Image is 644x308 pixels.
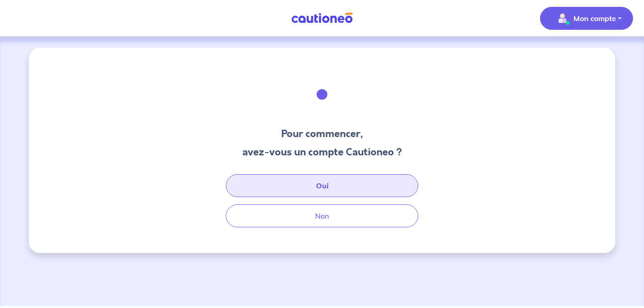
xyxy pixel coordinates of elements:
[242,145,402,159] h3: avez-vous un compte Cautioneo ?
[573,13,616,24] p: Mon compte
[297,70,347,119] img: illu_welcome.svg
[555,11,570,26] img: illu_account_valid_menu.svg
[540,7,633,30] button: illu_account_valid_menu.svgMon compte
[288,12,356,24] img: Cautioneo
[226,174,418,197] button: Oui
[242,126,402,141] h3: Pour commencer,
[226,204,418,227] button: Non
